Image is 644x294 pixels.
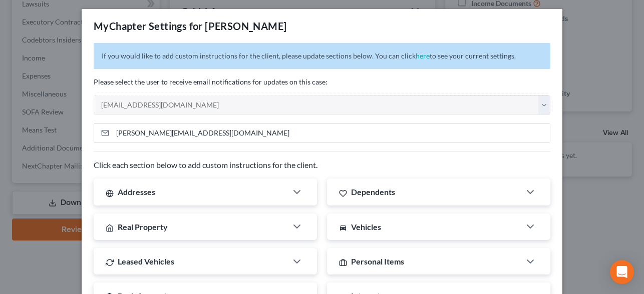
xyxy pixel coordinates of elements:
[94,77,550,87] p: Please select the user to receive email notifications for updates on this case:
[94,19,286,33] div: MyChapter Settings for [PERSON_NAME]
[94,159,550,171] p: Click each section below to add custom instructions for the client.
[113,123,550,142] input: Enter email...
[351,222,381,231] span: Vehicles
[118,187,155,196] span: Addresses
[118,256,174,266] span: Leased Vehicles
[416,51,430,60] a: here
[339,223,347,231] i: directions_car
[610,260,634,284] div: Open Intercom Messenger
[118,222,168,231] span: Real Property
[351,256,404,266] span: Personal Items
[102,51,374,60] span: If you would like to add custom instructions for the client, please update sections below.
[375,51,516,60] span: You can click to see your current settings.
[351,187,395,196] span: Dependents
